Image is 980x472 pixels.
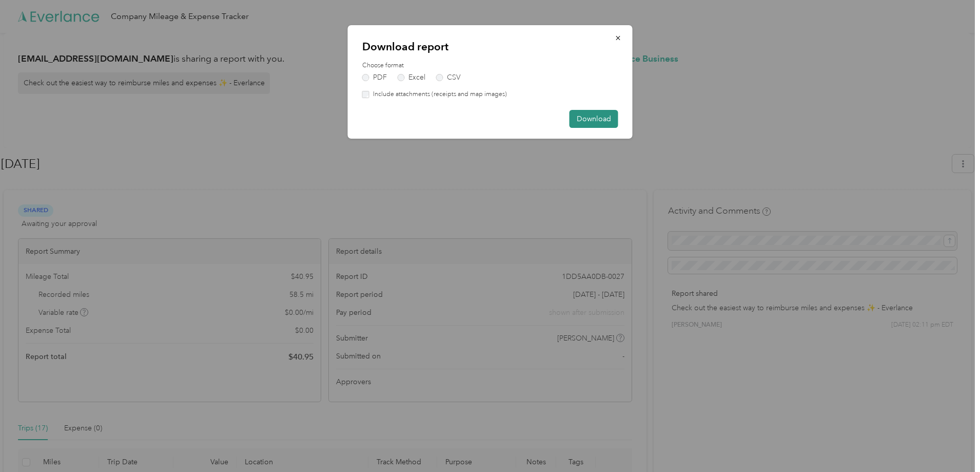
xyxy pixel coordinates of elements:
[436,74,461,81] label: CSV
[369,90,507,99] label: Include attachments (receipts and map images)
[362,61,618,70] label: Choose format
[570,110,618,128] button: Download
[398,74,425,81] label: Excel
[362,40,618,54] p: Download report
[362,74,387,81] label: PDF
